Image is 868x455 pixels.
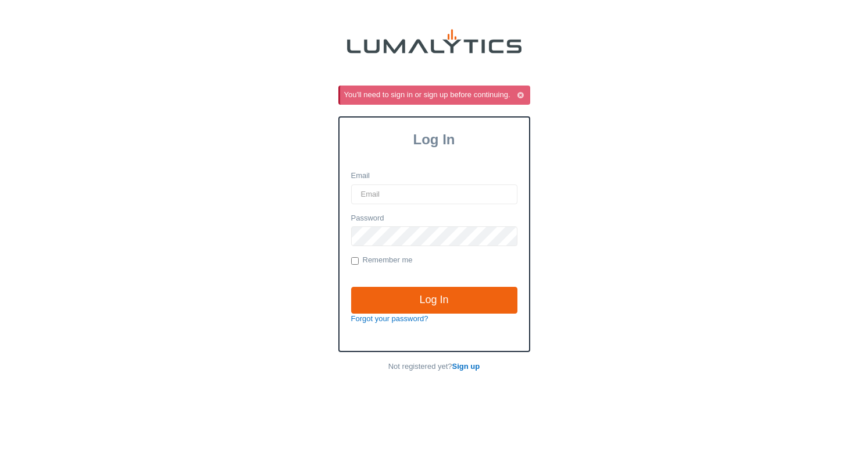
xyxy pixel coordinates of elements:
h3: Log In [340,131,529,148]
label: Remember me [351,255,413,266]
input: Log In [351,287,517,314]
input: Email [351,184,517,204]
a: Sign up [452,362,480,371]
img: lumalytics-black-e9b537c871f77d9ce8d3a6940f85695cd68c596e3f819dc492052d1098752254.png [347,29,521,54]
div: You'll need to sign in or sign up before continuing. [344,90,528,101]
a: Forgot your password? [351,314,428,323]
label: Password [351,213,384,224]
p: Not registered yet? [338,361,530,372]
label: Email [351,170,370,182]
input: Remember me [351,257,359,265]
